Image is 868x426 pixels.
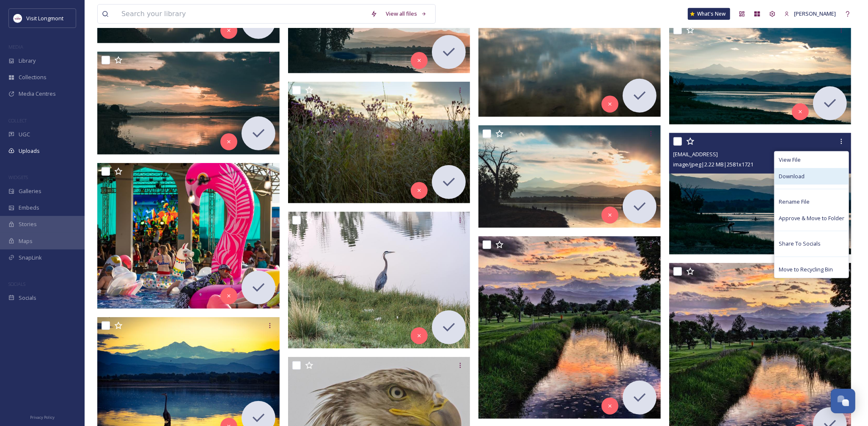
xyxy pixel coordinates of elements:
span: Move to Recycling Bin [779,266,833,274]
img: ext_1752524007.589636_brian.gibson83@gmail.com-20250712-Longmont-03.jpg [669,133,852,255]
span: Embeds [19,204,39,212]
img: ext_1748970458.159149_dave@gardengatefarm.com-inbound2475695122676462696.jpg [288,212,470,349]
span: Collections [19,73,47,81]
span: Visit Longmont [26,14,63,22]
span: Rename File [779,198,810,206]
span: Media Centres [19,90,56,98]
span: Maps [19,237,33,245]
span: Approve & Move to Folder [779,214,844,222]
img: ext_1752524007.950585_brian.gibson83@gmail.com-20250712-Longmont-02.jpg [669,22,852,124]
span: WIDGETS [8,174,28,180]
span: Galleries [19,187,41,195]
span: Privacy Policy [30,415,55,420]
span: Socials [19,294,36,302]
span: Share To Socials [779,240,821,248]
span: [EMAIL_ADDRESS] [673,150,718,158]
span: MEDIA [8,44,23,50]
span: image/jpeg | 2.22 MB | 2581 x 1721 [673,160,754,168]
img: longmont.jpg [14,14,22,22]
img: ext_1752524007.743684_brian.gibson83@gmail.com-20250712-Longmont-05.jpg [288,82,470,204]
img: ext_1748970374.678423_dave@gardengatefarm.com-inbound161694190560935987.jpg [478,236,661,419]
img: ext_1752524007.908017_brian.gibson83@gmail.com-20250712-Longmont-04.jpg [97,52,280,155]
img: ext_1749530999.85997_robin@wibbybrewing.com-BigSomething-WibbyBrewing-2021-0717-5001-TEV (1).jpg [97,163,280,309]
span: View File [779,156,801,164]
img: ext_1752524007.851857_brian.gibson83@gmail.com-20250712-Longmont-07.jpg [478,125,661,228]
a: View all files [382,6,431,22]
a: [PERSON_NAME] [780,6,840,22]
input: Search your library [117,5,366,23]
span: UGC [19,130,30,138]
span: SnapLink [19,254,42,262]
span: Library [19,57,36,65]
span: COLLECT [8,117,27,124]
span: Stories [19,220,37,228]
a: What's New [688,8,730,20]
span: SOCIALS [8,281,25,287]
button: Open Chat [831,389,855,413]
span: Download [779,172,805,180]
span: Uploads [19,147,40,155]
span: [PERSON_NAME] [794,10,836,17]
a: Privacy Policy [30,412,55,422]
